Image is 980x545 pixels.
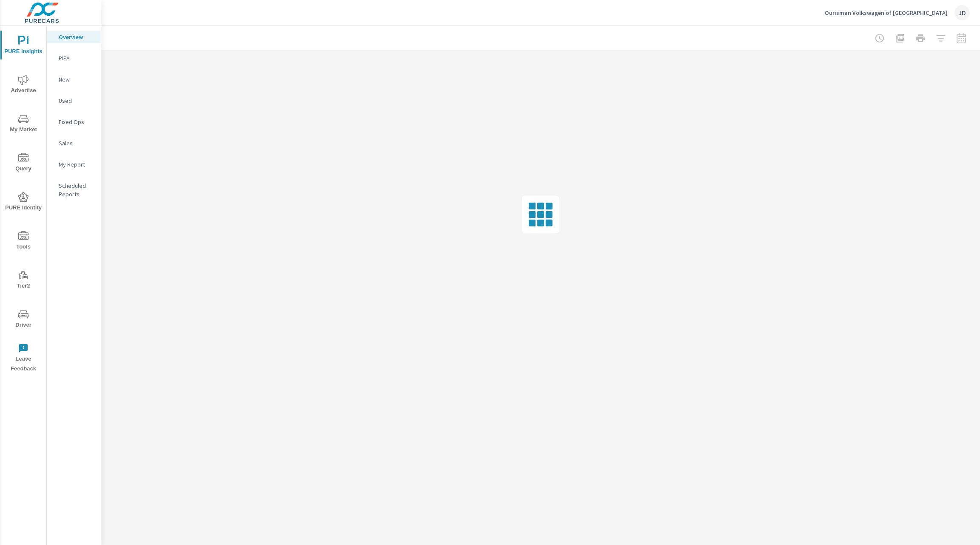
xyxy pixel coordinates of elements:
[59,160,94,169] p: My Report
[59,118,94,126] p: Fixed Ops
[47,94,101,107] div: Used
[3,343,44,374] span: Leave Feedback
[59,181,94,198] p: Scheduled Reports
[59,96,94,105] p: Used
[954,5,970,20] div: JD
[3,192,44,213] span: PURE Identity
[47,73,101,86] div: New
[59,75,94,84] p: New
[3,75,44,96] span: Advertise
[47,31,101,43] div: Overview
[3,270,44,291] span: Tier2
[3,231,44,252] span: Tools
[3,36,44,56] span: PURE Insights
[3,114,44,135] span: My Market
[59,33,94,41] p: Overview
[3,153,44,174] span: Query
[59,139,94,147] p: Sales
[47,179,101,200] div: Scheduled Reports
[47,137,101,150] div: Sales
[0,25,46,377] div: nav menu
[47,116,101,128] div: Fixed Ops
[59,54,94,62] p: PIPA
[825,9,948,17] p: Ourisman Volkswagen of [GEOGRAPHIC_DATA]
[47,158,101,171] div: My Report
[3,309,44,330] span: Driver
[47,52,101,65] div: PIPA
